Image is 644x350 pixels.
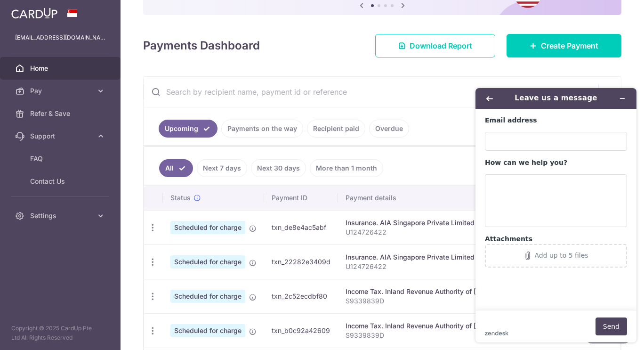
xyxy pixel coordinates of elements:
span: Create Payment [541,40,598,51]
span: Download Report [410,40,472,51]
td: txn_b0c92a42609 [264,313,338,348]
div: Insurance. AIA Singapore Private Limited [346,252,540,262]
a: Recipient paid [307,120,365,138]
span: Scheduled for charge [170,324,245,337]
iframe: Find more information here [468,81,644,350]
th: Payment ID [264,186,338,210]
a: All [159,159,193,177]
a: More than 1 month [310,159,383,177]
p: U124726422 [346,228,540,237]
div: Income Tax. Inland Revenue Authority of [GEOGRAPHIC_DATA] [346,287,540,296]
span: Help [21,7,40,15]
span: FAQ [30,154,92,163]
a: Upcoming [159,120,217,138]
a: Payments on the way [221,120,303,138]
span: Support [30,131,92,141]
span: Home [30,64,92,73]
a: Create Payment [507,34,621,57]
td: txn_22282e3409d [264,244,338,279]
img: CardUp [11,8,57,19]
p: S9339839D [346,296,540,306]
span: Scheduled for charge [170,221,245,234]
span: Pay [30,86,92,96]
span: Settings [30,211,92,220]
div: Insurance. AIA Singapore Private Limited [346,218,540,228]
th: Payment details [338,186,548,210]
span: Scheduled for charge [170,255,245,269]
span: Refer & Save [30,109,92,118]
a: Download Report [375,34,495,57]
p: S9339839D [346,331,540,340]
div: Income Tax. Inland Revenue Authority of [GEOGRAPHIC_DATA] [346,321,540,331]
span: Contact Us [30,177,92,186]
a: Overdue [369,120,409,138]
td: txn_2c52ecdbf80 [264,279,338,313]
span: Scheduled for charge [170,290,245,303]
h4: Payments Dashboard [143,37,260,54]
p: [EMAIL_ADDRESS][DOMAIN_NAME] [15,33,105,42]
a: Next 7 days [197,159,247,177]
a: Next 30 days [251,159,306,177]
input: Search by recipient name, payment id or reference [144,77,598,107]
td: txn_de8e4ac5abf [264,210,338,244]
p: U124726422 [346,262,540,271]
span: Status [170,193,191,203]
